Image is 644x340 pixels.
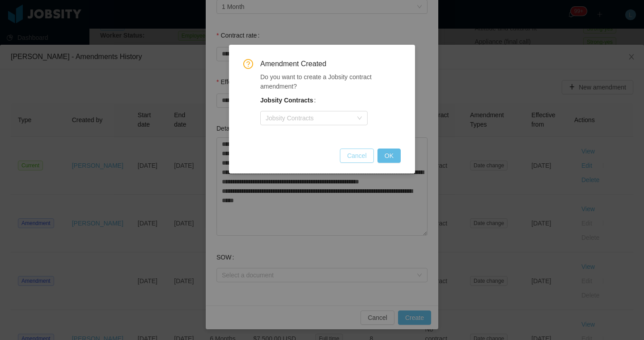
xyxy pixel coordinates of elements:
span: Do you want to create a Jobsity contract amendment? [260,73,372,90]
i: icon: question-circle [243,59,253,69]
button: Cancel [340,149,374,163]
span: Amendment Created [260,59,401,69]
div: Jobsity Contracts [266,114,352,123]
button: OK [377,149,401,163]
i: icon: down [357,115,362,122]
b: Jobsity Contracts [260,97,313,104]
